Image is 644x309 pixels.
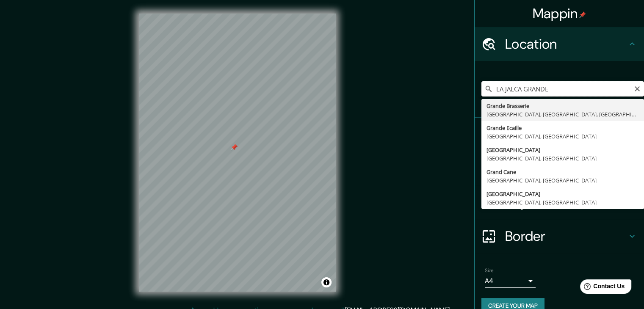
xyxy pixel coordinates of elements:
div: [GEOGRAPHIC_DATA] [486,190,639,198]
div: Grand Cane [486,168,639,176]
button: Clear [634,84,641,92]
div: Location [475,27,644,61]
label: Size [485,267,494,274]
h4: Location [505,36,627,52]
iframe: Help widget launcher [569,276,635,300]
div: A4 [485,274,536,288]
div: [GEOGRAPHIC_DATA], [GEOGRAPHIC_DATA] [486,176,639,185]
h4: Mappin [533,5,586,22]
div: [GEOGRAPHIC_DATA] [486,146,639,154]
div: [GEOGRAPHIC_DATA], [GEOGRAPHIC_DATA], [GEOGRAPHIC_DATA] [486,110,639,119]
div: Layout [475,185,644,219]
div: [GEOGRAPHIC_DATA], [GEOGRAPHIC_DATA] [486,198,639,207]
div: Style [475,152,644,185]
div: Grande Brasserie [486,102,639,110]
button: Toggle attribution [321,277,332,287]
img: pin-icon.png [579,11,586,18]
div: [GEOGRAPHIC_DATA], [GEOGRAPHIC_DATA] [486,132,639,141]
h4: Border [505,228,627,245]
canvas: Map [139,14,336,292]
div: Grande Ecaille [486,124,639,132]
div: Pins [475,118,644,152]
div: [GEOGRAPHIC_DATA], [GEOGRAPHIC_DATA] [486,154,639,163]
div: Border [475,219,644,253]
h4: Layout [505,194,627,211]
input: Pick your city or area [481,81,644,97]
